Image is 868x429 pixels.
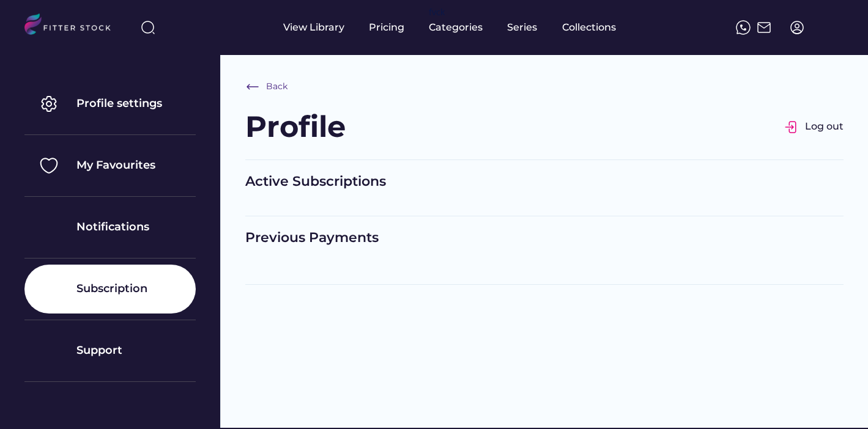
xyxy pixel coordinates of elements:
img: meteor-icons_whatsapp%20%281%29.svg [736,20,751,35]
div: Previous Payments [245,229,844,248]
div: Support [76,343,122,358]
img: Group%201000002325%20%282%29.svg [31,147,67,184]
img: Frame%2051.svg [757,20,771,35]
div: Profile [245,106,346,147]
img: search-normal%203.svg [141,20,155,35]
div: View Library [283,21,344,34]
div: Active Subscriptions [245,172,844,191]
img: Frame%20%286%29.svg [245,79,260,94]
div: My Favourites [76,158,155,173]
div: Log out [805,120,844,133]
div: Notifications [76,219,149,235]
div: Profile settings [76,96,162,111]
img: yH5BAEAAAAALAAAAAABAAEAAAIBRAA7 [823,20,837,35]
img: Group%201000002326.svg [784,120,799,134]
img: yH5BAEAAAAALAAAAAABAAEAAAIBRAA7 [31,332,67,369]
img: yH5BAEAAAAALAAAAAABAAEAAAIBRAA7 [31,209,67,246]
img: profile-circle.svg [790,20,804,35]
div: Collections [562,21,616,34]
div: Pricing [369,21,404,34]
div: fvck [429,6,445,18]
img: LOGO.svg [24,13,121,38]
img: Group%201000002325.svg [31,86,67,122]
img: yH5BAEAAAAALAAAAAABAAEAAAIBRAA7 [31,271,67,307]
div: Categories [429,21,483,34]
div: Subscription [76,281,147,296]
div: Back [266,81,287,93]
div: Series [507,21,538,34]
